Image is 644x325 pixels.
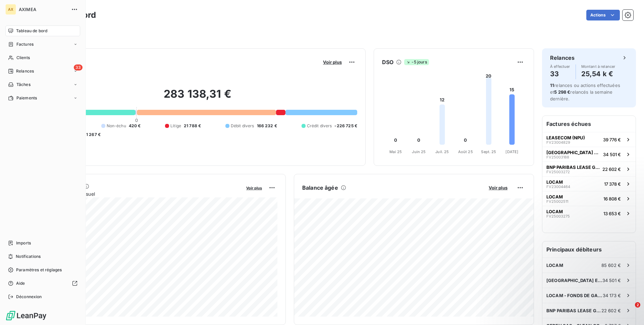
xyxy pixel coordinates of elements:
span: À effectuer [550,64,570,68]
span: 11 [550,83,554,88]
h6: Factures échues [542,116,636,132]
span: 22 602 € [601,308,621,313]
span: LEASECOM (NPU) [546,135,585,140]
span: FV25003272 [546,170,570,174]
span: Montant à relancer [581,64,615,68]
span: 39 776 € [603,137,621,142]
span: -1 267 € [84,132,101,138]
span: 420 € [129,123,141,129]
span: AXIMEA [19,7,67,12]
span: FV23004464 [546,185,570,189]
h6: DSO [382,58,393,66]
span: 33 [74,64,83,71]
span: FV23004829 [546,140,570,144]
span: 2 [635,302,640,308]
iframe: Intercom notifications message [510,260,644,307]
div: AX [5,4,16,15]
span: [GEOGRAPHIC_DATA] ET [GEOGRAPHIC_DATA] [546,150,600,155]
span: Tâches [16,82,31,88]
span: 16 808 € [603,196,621,201]
h6: Balance âgée [302,184,338,192]
span: 13 653 € [603,211,621,216]
span: -226 725 € [334,123,357,129]
span: 17 378 € [604,181,621,187]
span: Voir plus [489,185,507,190]
span: Crédit divers [307,123,332,129]
tspan: Juil. 25 [435,149,449,154]
img: Logo LeanPay [5,310,47,321]
span: FV25003275 [546,214,570,218]
span: Tableau de bord [16,28,47,34]
span: 5 298 € [554,89,570,95]
span: FV25002511 [546,199,568,203]
span: 34 501 € [603,152,621,157]
h4: 25,54 k € [581,68,615,79]
span: Factures [16,41,34,47]
span: 0 [135,118,138,123]
span: Non-échu [107,123,126,129]
tspan: [DATE] [505,149,518,154]
span: LOCAM [546,209,563,214]
button: Actions [586,10,620,20]
button: Voir plus [321,59,344,65]
span: Voir plus [323,59,342,65]
span: 166 232 € [257,123,277,129]
span: Débit divers [231,123,254,129]
h2: 283 138,31 € [38,87,357,107]
tspan: Août 25 [458,149,473,154]
button: LOCAMFV2500327513 653 € [542,206,636,221]
a: Aide [5,278,80,289]
span: Litige [170,123,181,129]
button: Voir plus [487,185,509,191]
span: Déconnexion [16,294,42,300]
span: -5 jours [404,59,429,65]
button: Voir plus [244,185,264,191]
button: LOCAMFV2500251116 808 € [542,191,636,206]
span: Clients [16,55,30,61]
tspan: Juin 25 [412,149,426,154]
span: LOCAM [546,179,563,185]
button: BNP PARIBAS LEASE GROUPFV2500327222 602 € [542,161,636,176]
tspan: Mai 25 [389,149,402,154]
span: Notifications [16,253,41,260]
span: Voir plus [246,186,262,190]
span: Relances [16,68,34,74]
h6: Relances [550,54,575,62]
button: [GEOGRAPHIC_DATA] ET [GEOGRAPHIC_DATA]FV2500318834 501 € [542,147,636,161]
span: Imports [16,240,31,246]
span: Paiements [16,95,37,101]
h6: Principaux débiteurs [542,241,636,258]
span: BNP PARIBAS LEASE GROUP [546,165,600,170]
tspan: Sept. 25 [481,149,496,154]
span: relances ou actions effectuées et relancés la semaine dernière. [550,83,620,101]
iframe: Intercom live chat [621,302,637,318]
span: 22 602 € [602,167,621,172]
span: Aide [16,280,25,286]
button: LEASECOM (NPU)FV2300482939 776 € [542,132,636,147]
span: BNP PARIBAS LEASE GROUP [546,308,601,313]
span: Paramètres et réglages [16,267,62,273]
h4: 33 [550,68,570,79]
button: LOCAMFV2300446417 378 € [542,176,636,191]
span: Chiffre d'affaires mensuel [38,190,241,197]
span: FV25003188 [546,155,569,159]
span: 21 788 € [184,123,201,129]
span: LOCAM [546,194,563,199]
